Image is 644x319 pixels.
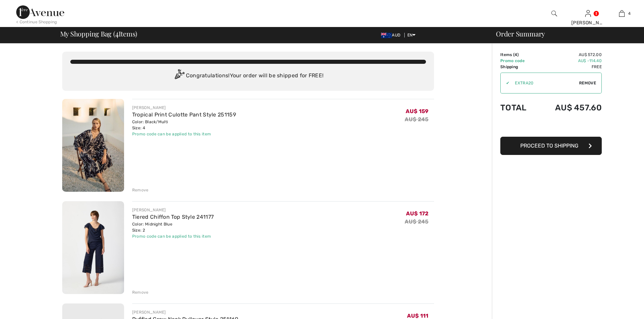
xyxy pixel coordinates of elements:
td: Shipping [500,64,537,70]
span: 4 [115,29,119,37]
img: Tropical Print Culotte Pant Style 251159 [62,99,124,192]
div: Remove [132,289,149,295]
div: Promo code can be applied to this item [132,233,214,239]
td: AU$ -114.40 [537,58,602,64]
div: Promo code can be applied to this item [132,131,236,137]
button: Proceed to Shipping [500,137,602,155]
div: < Continue Shopping [16,19,57,25]
span: Remove [579,80,596,86]
td: Items ( ) [500,52,537,58]
div: Color: Midnight Blue Size: 2 [132,221,214,233]
div: Order Summary [488,30,640,37]
span: 4 [515,52,517,57]
span: 4 [628,10,630,17]
span: Proceed to Shipping [520,142,578,149]
iframe: PayPal [500,119,602,134]
span: AUD [381,33,403,37]
span: My Shopping Bag ( Items) [60,30,138,37]
td: AU$ 572.00 [537,52,602,58]
span: AU$ 172 [406,210,428,217]
div: ✔ [501,80,509,86]
div: Remove [132,187,149,193]
img: Tiered Chiffon Top Style 241177 [62,201,124,294]
div: [PERSON_NAME] [132,309,238,315]
div: [PERSON_NAME] [571,19,604,26]
img: search the website [551,9,557,18]
s: AU$ 245 [405,218,428,225]
a: Sign In [585,10,591,17]
img: 1ère Avenue [16,5,64,19]
img: My Info [585,9,591,18]
div: Congratulations! Your order will be shipped for FREE! [70,69,426,83]
img: Congratulation2.svg [172,69,186,83]
td: Total [500,96,537,119]
div: [PERSON_NAME] [132,207,214,213]
input: Promo code [509,73,579,93]
s: AU$ 245 [405,116,428,123]
div: Color: Black/Multi Size: 4 [132,119,236,131]
a: Tropical Print Culotte Pant Style 251159 [132,111,236,118]
img: My Bag [619,9,625,18]
div: [PERSON_NAME] [132,105,236,111]
td: AU$ 457.60 [537,96,602,119]
span: AU$ 111 [407,313,428,319]
td: Free [537,64,602,70]
span: AU$ 159 [406,108,428,114]
span: EN [407,33,416,37]
a: Tiered Chiffon Top Style 241177 [132,214,214,220]
img: Australian Dollar [381,33,392,38]
a: 4 [605,9,638,18]
td: Promo code [500,58,537,64]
